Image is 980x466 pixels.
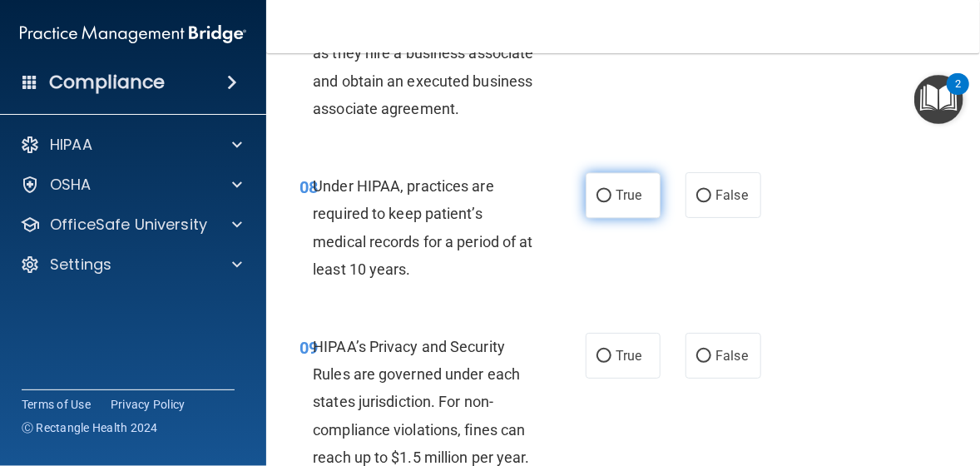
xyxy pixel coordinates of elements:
p: HIPAA [50,135,92,155]
p: OfficeSafe University [50,215,207,235]
a: Settings [20,255,242,275]
input: False [696,350,711,363]
span: 09 [299,338,318,358]
button: Open Resource Center, 2 new notifications [914,75,963,124]
h4: Compliance [49,71,165,94]
span: HIPAA’s Privacy and Security Rules are governed under each states jurisdiction. For non-complianc... [313,338,529,466]
span: True [616,187,641,203]
a: OfficeSafe University [20,215,242,235]
a: OSHA [20,175,242,195]
p: Settings [50,255,111,275]
span: Under HIPAA, practices are required to keep patient’s medical records for a period of at least 10... [313,177,532,278]
span: True [616,348,641,364]
a: Privacy Policy [111,396,186,413]
p: OSHA [50,175,92,195]
input: True [596,190,611,202]
span: False [715,348,748,364]
img: PMB logo [20,17,246,51]
a: HIPAA [20,135,242,155]
input: True [596,350,611,363]
div: 2 [955,84,961,106]
input: False [696,190,711,202]
a: Terms of Use [22,396,91,413]
iframe: Drift Widget Chat Controller [897,351,960,414]
span: Ⓒ Rectangle Health 2024 [22,419,158,436]
span: False [715,187,748,203]
span: 08 [299,177,318,197]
